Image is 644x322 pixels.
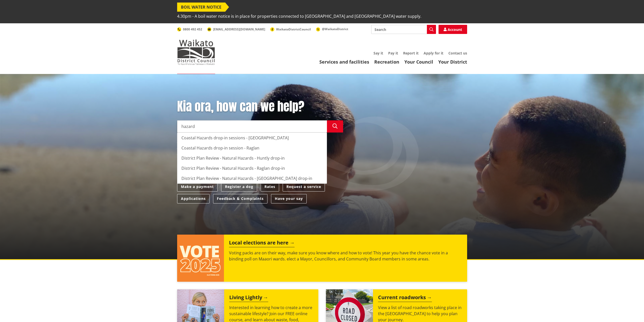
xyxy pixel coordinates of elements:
a: WaikatoDistrictCouncil [270,27,311,31]
a: 0800 492 452 [177,27,202,31]
a: Request a service [283,182,325,192]
a: Services and facilities [319,59,369,65]
span: WaikatoDistrictCouncil [276,27,311,31]
a: Your District [438,59,467,65]
a: [EMAIL_ADDRESS][DOMAIN_NAME] [207,27,265,31]
a: Report it [403,51,419,55]
h2: Current roadworks [378,294,432,302]
h1: Kia ora, how can we help? [177,99,343,114]
a: Rates [261,182,279,192]
h2: Living Lightly [229,294,268,302]
a: Applications [177,194,210,203]
a: Local elections are here Voting packs are on their way, make sure you know where and how to vote!... [177,235,467,282]
a: Account [439,25,467,34]
input: Search input [177,120,327,132]
a: Have your say [271,194,307,203]
span: [EMAIL_ADDRESS][DOMAIN_NAME] [213,27,265,31]
a: Recreation [374,59,399,65]
h2: Local elections are here [229,240,295,247]
input: Search input [371,25,436,34]
a: @WaikatoDistrict [316,27,348,31]
span: @WaikatoDistrict [322,27,348,31]
a: Apply for it [424,51,443,55]
img: Waikato District Council - Te Kaunihera aa Takiwaa o Waikato [177,40,215,65]
span: BOIL WATER NOTICE [177,3,225,12]
a: Register a dog [221,182,257,192]
div: Coastal Hazards drop-in sessions - [GEOGRAPHIC_DATA] [177,133,327,143]
a: Pay it [388,51,398,55]
a: Your Council [404,59,433,65]
a: Contact us [448,51,467,55]
div: District Plan Review - Natural Hazards - Huntly drop-in [177,153,327,163]
p: Voting packs are on their way, make sure you know where and how to vote! This year you have the c... [229,250,462,262]
a: Feedback & Complaints [213,194,267,203]
span: 4.30pm - A boil water notice is in place for properties connected to [GEOGRAPHIC_DATA] and [GEOGR... [177,12,421,21]
div: District Plan Review - Natural Hazards - Raglan drop-in [177,163,327,173]
a: Say it [373,51,383,55]
img: Vote 2025 [177,235,224,282]
div: District Plan Review - Natural Hazards - [GEOGRAPHIC_DATA] drop-in [177,173,327,183]
a: Make a payment [177,182,218,192]
div: Coastal Hazards drop-in session - Raglan [177,143,327,153]
iframe: Messenger Launcher [621,301,639,319]
span: 0800 492 452 [183,27,202,31]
